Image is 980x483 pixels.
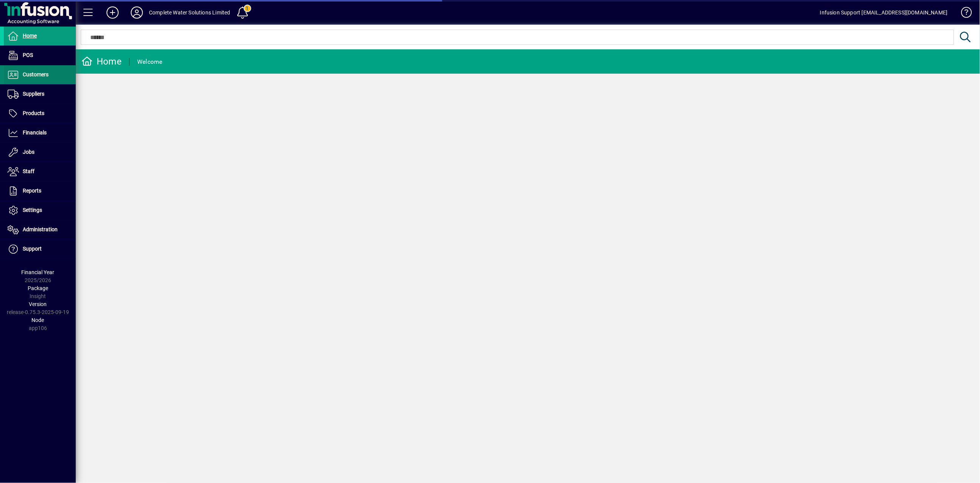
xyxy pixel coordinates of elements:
[23,168,34,174] span: Staff
[23,188,41,194] span: Reports
[29,301,47,307] span: Version
[23,246,42,252] span: Support
[32,317,44,323] span: Node
[4,162,76,181] a: Staff
[81,55,122,68] div: Home
[4,182,76,200] a: Reports
[23,207,42,213] span: Settings
[23,129,47,136] span: Financials
[125,6,149,19] button: Profile
[4,123,76,142] a: Financials
[4,220,76,239] a: Administration
[23,110,44,116] span: Products
[955,2,971,26] a: Knowledge Base
[23,33,37,39] span: Home
[137,56,163,68] div: Welcome
[23,52,33,58] span: POS
[4,201,76,220] a: Settings
[4,46,76,65] a: POS
[22,269,55,275] span: Financial Year
[820,6,948,19] div: Infusion Support [EMAIL_ADDRESS][DOMAIN_NAME]
[23,91,44,97] span: Suppliers
[23,149,34,155] span: Jobs
[23,71,49,77] span: Customers
[4,240,76,259] a: Support
[4,85,76,104] a: Suppliers
[100,6,125,19] button: Add
[4,104,76,123] a: Products
[4,65,76,84] a: Customers
[149,6,230,19] div: Complete Water Solutions Limited
[4,143,76,162] a: Jobs
[23,226,58,232] span: Administration
[28,285,48,291] span: Package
